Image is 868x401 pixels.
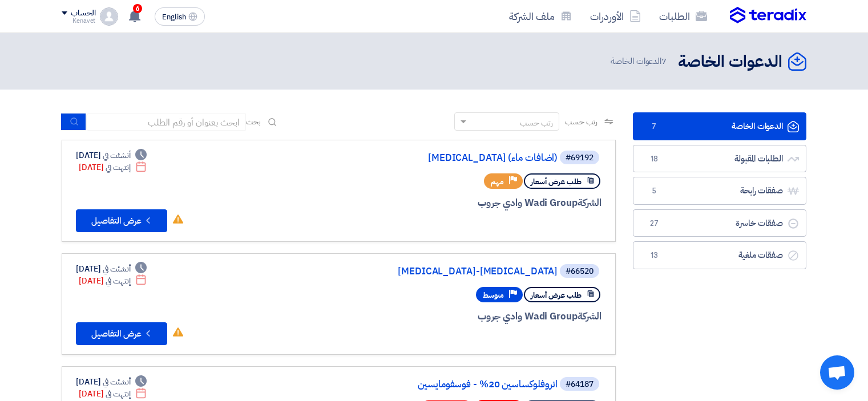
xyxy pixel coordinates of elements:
button: English [155,7,205,26]
a: [MEDICAL_DATA] (اضافات ماء) [329,153,558,163]
div: #64187 [566,380,594,388]
div: رتب حسب [520,117,553,129]
a: الطلبات المقبولة18 [633,145,806,173]
a: صفقات ملغية13 [633,241,806,269]
a: صفقات خاسرة27 [633,209,806,237]
button: عرض التفاصيل [76,209,167,232]
span: 18 [647,153,661,165]
span: 13 [647,250,661,261]
a: [MEDICAL_DATA]-[MEDICAL_DATA] [329,266,558,277]
span: مهم [491,176,504,187]
span: متوسط [483,290,504,301]
span: رتب حسب [565,116,597,128]
div: [DATE] [76,149,147,161]
a: صفقات رابحة5 [633,177,806,205]
span: الشركة [578,309,602,323]
button: عرض التفاصيل [76,322,167,345]
div: [DATE] [79,275,147,287]
span: 7 [647,121,661,132]
span: إنتهت في [106,275,130,287]
div: Kenavet [62,18,95,24]
a: انروفلوكساسين 20% - فوسفومايسين [329,379,558,390]
a: الأوردرات [581,3,650,30]
span: English [162,13,186,21]
div: Wadi Group وادي جروب [327,196,601,210]
span: 5 [647,185,661,197]
div: Wadi Group وادي جروب [327,309,601,324]
a: الطلبات [650,3,716,30]
div: Open chat [820,355,854,390]
h2: الدعوات الخاصة [678,51,782,73]
span: الدعوات الخاصة [611,55,669,68]
div: [DATE] [76,376,147,388]
span: إنتهت في [106,388,130,400]
a: ملف الشركة [500,3,581,30]
img: Teradix logo [730,7,806,24]
span: أنشئت في [103,149,130,161]
div: [DATE] [76,263,147,275]
div: #69192 [566,154,594,162]
span: بحث [246,116,261,128]
div: [DATE] [79,388,147,400]
span: طلب عرض أسعار [531,176,582,187]
input: ابحث بعنوان أو رقم الطلب [86,114,246,131]
span: أنشئت في [103,263,130,275]
span: أنشئت في [103,376,130,388]
span: 7 [661,55,667,67]
span: طلب عرض أسعار [531,290,582,301]
span: إنتهت في [106,161,130,173]
span: 6 [133,4,142,13]
span: 27 [647,218,661,229]
div: الحساب [71,9,95,18]
span: الشركة [578,196,602,210]
a: الدعوات الخاصة7 [633,112,806,140]
div: #66520 [566,268,594,276]
div: [DATE] [79,161,147,173]
img: profile_test.png [100,7,118,26]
